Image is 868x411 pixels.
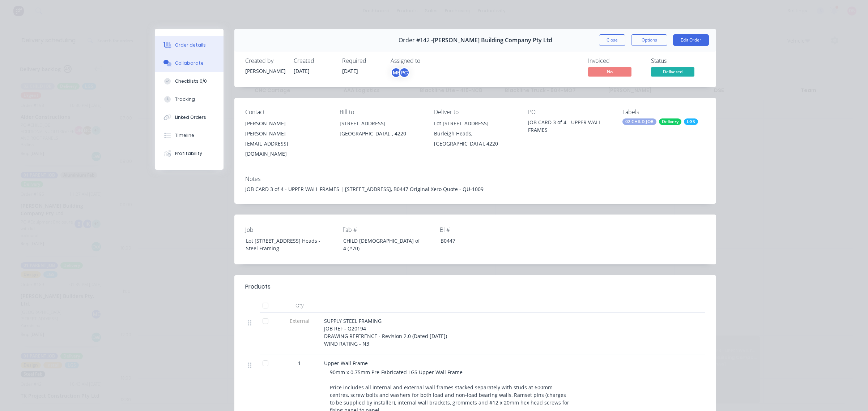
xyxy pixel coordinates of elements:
span: External [281,317,318,325]
button: Checklists 0/0 [155,72,224,90]
div: ME [391,67,401,78]
div: [STREET_ADDRESS][GEOGRAPHIC_DATA], , 4220 [340,118,422,142]
button: MEPC [391,67,410,78]
div: [PERSON_NAME][PERSON_NAME][EMAIL_ADDRESS][DOMAIN_NAME] [245,118,328,159]
div: Labels [622,109,705,116]
button: Edit Order [673,34,709,46]
div: Deliver to [434,109,517,116]
div: Contact [245,109,328,116]
div: Created [294,57,333,64]
div: LGS [684,118,698,125]
span: [DATE] [342,68,358,74]
div: JOB CARD 3 of 4 - UPPER WALL FRAMES | [STREET_ADDRESS], B0447 Original Xero Quote - QU-1009 [245,185,705,193]
button: Linked Orders [155,108,224,126]
div: [GEOGRAPHIC_DATA], , 4220 [340,129,422,139]
div: [PERSON_NAME] [245,67,285,75]
span: [PERSON_NAME] Building Company Pty Ltd [433,37,552,44]
div: Qty [278,298,321,313]
button: Order details [155,36,224,54]
span: SUPPLY STEEL FRAMING JOB REF - Q20194 DRAWING REFERENCE - Revision 2.0 (Dated [DATE]) WIND RATING... [324,317,447,347]
span: No [588,67,631,76]
div: Timeline [175,132,194,139]
label: Job [245,225,336,234]
div: Invoiced [588,57,642,64]
div: Bill to [340,109,422,116]
div: JOB CARD 3 of 4 - UPPER WALL FRAMES [528,118,611,134]
div: [STREET_ADDRESS] [340,118,422,129]
div: [PERSON_NAME][EMAIL_ADDRESS][DOMAIN_NAME] [245,129,328,159]
div: Notes [245,176,705,182]
button: Close [599,34,625,46]
div: Delivery [659,118,681,125]
span: Delivered [651,67,694,76]
div: Order details [175,42,206,48]
div: Required [342,57,382,64]
button: Delivered [651,67,694,78]
span: Order #142 - [399,37,433,44]
div: Tracking [175,96,195,103]
button: Tracking [155,90,224,108]
span: [DATE] [294,68,310,74]
button: Collaborate [155,54,224,72]
div: 02 CHILD JOB [622,118,656,125]
div: PC [399,67,410,78]
div: Lot [STREET_ADDRESS] Heads - Steel Framing [240,235,331,254]
button: Profitability [155,144,224,163]
span: 1 [298,359,301,367]
div: Lot [STREET_ADDRESS]Burleigh Heads, [GEOGRAPHIC_DATA], 4220 [434,118,517,149]
div: Profitability [175,150,202,157]
span: Upper Wall Frame [324,360,368,367]
div: Status [651,57,705,64]
div: Linked Orders [175,114,206,121]
label: Bl # [440,225,530,234]
div: Products [245,282,271,291]
div: PO [528,109,611,116]
div: Burleigh Heads, [GEOGRAPHIC_DATA], 4220 [434,129,517,149]
button: Timeline [155,126,224,144]
div: CHILD [DEMOGRAPHIC_DATA] of 4 (#70) [337,235,428,254]
div: Created by [245,57,285,64]
div: B0447 [435,235,525,246]
div: Checklists 0/0 [175,78,207,85]
div: Lot [STREET_ADDRESS] [434,118,517,129]
label: Fab # [342,225,433,234]
div: [PERSON_NAME] [245,118,328,129]
div: Collaborate [175,60,204,66]
div: Assigned to [391,57,463,64]
button: Options [631,34,667,46]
